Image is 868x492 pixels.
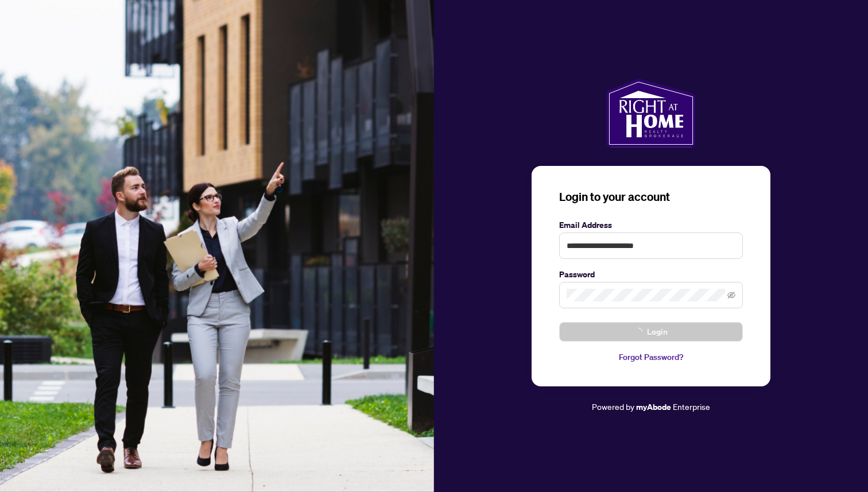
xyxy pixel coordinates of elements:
[559,351,743,363] a: Forgot Password?
[673,401,710,412] span: Enterprise
[559,268,743,281] label: Password
[592,401,634,412] span: Powered by
[559,322,743,342] button: Login
[727,291,735,299] span: eye-invisible
[606,79,695,148] img: ma-logo
[559,189,743,205] h3: Login to your account
[559,219,743,231] label: Email Address
[636,401,671,413] a: myAbode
